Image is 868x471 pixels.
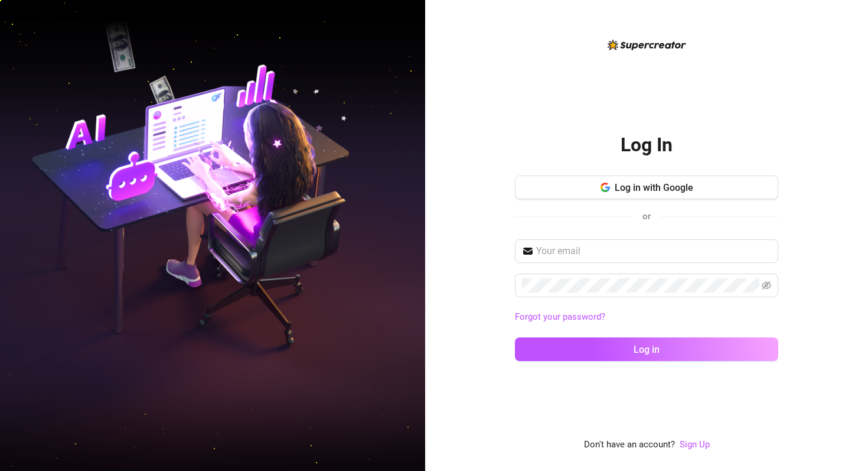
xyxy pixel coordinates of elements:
a: Forgot your password? [515,311,605,322]
a: Sign Up [680,439,710,450]
span: or [642,211,651,222]
h2: Log In [621,133,673,157]
a: Forgot your password? [515,310,778,324]
img: logo-BBDzfeDw.svg [608,40,686,50]
span: Log in with Google [615,182,693,193]
span: eye-invisible [762,281,771,290]
button: Log in with Google [515,176,778,199]
input: Your email [536,244,771,258]
a: Sign Up [680,438,710,452]
button: Log in [515,337,778,361]
span: Don't have an account? [584,438,675,452]
span: Log in [634,344,660,355]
